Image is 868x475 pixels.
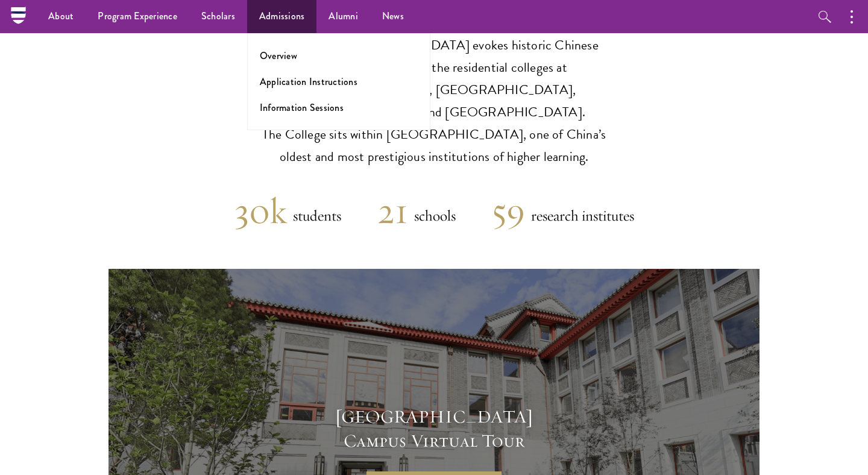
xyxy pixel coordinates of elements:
h2: 30k [234,189,287,233]
h2: 21 [377,189,408,233]
p: Designed by [PERSON_NAME] A.M. [PERSON_NAME] Architects, [GEOGRAPHIC_DATA] evokes historic Chines... [247,12,621,168]
h5: research institutes [525,204,634,228]
h5: schools [408,204,456,228]
a: Application Instructions [260,75,357,89]
h4: [GEOGRAPHIC_DATA] Campus Virtual Tour [313,405,555,453]
a: Information Sessions [260,101,344,115]
h2: 59 [492,189,525,233]
a: Overview [260,49,297,63]
h5: students [287,204,341,228]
